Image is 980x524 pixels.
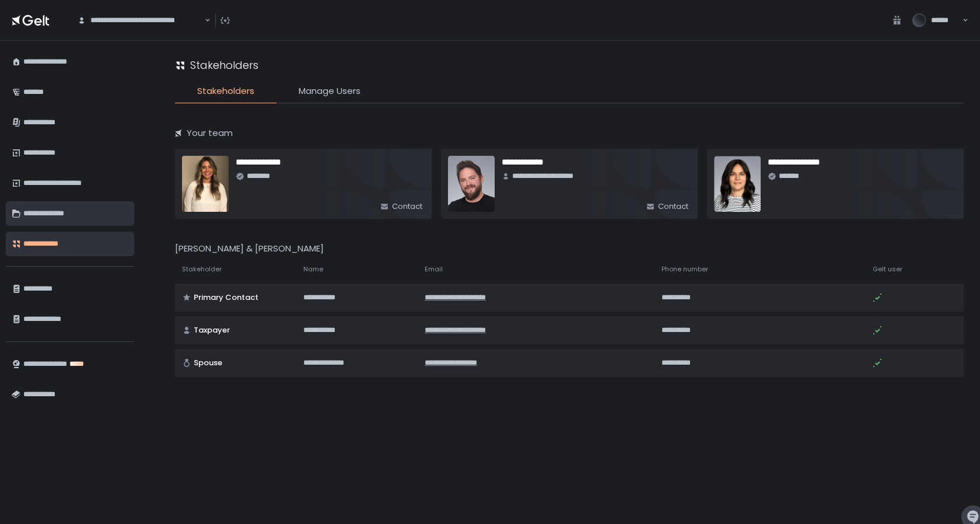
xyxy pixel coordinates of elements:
[194,325,230,336] span: Taxpayer
[197,85,254,98] span: Stakeholders
[661,265,708,274] span: Phone number
[425,265,443,274] span: Email
[182,265,222,274] span: Stakeholder
[873,265,902,274] span: Gelt user
[190,57,258,73] h1: Stakeholders
[187,127,233,140] span: Your team
[194,358,222,368] span: Spouse
[303,265,323,274] span: Name
[70,8,211,33] div: Search for option
[203,15,204,26] input: Search for option
[194,292,258,303] span: Primary Contact
[299,85,360,98] span: Manage Users
[175,242,324,254] span: [PERSON_NAME] & [PERSON_NAME]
